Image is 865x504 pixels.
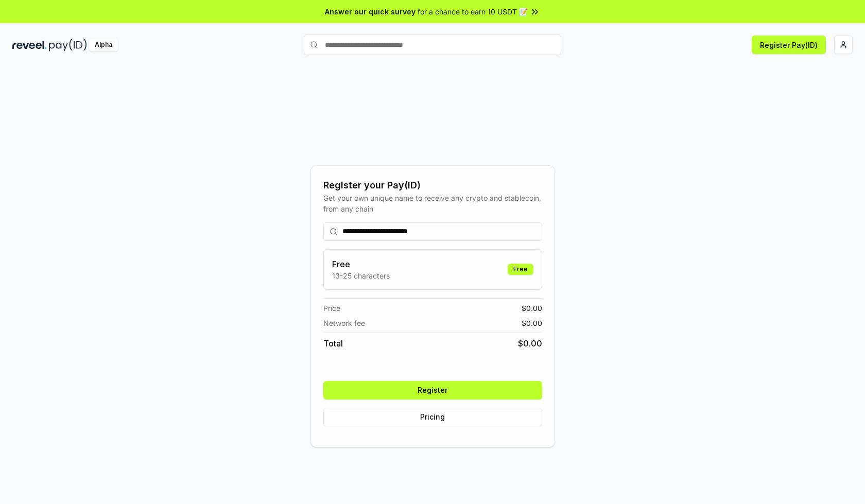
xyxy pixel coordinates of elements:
span: $ 0.00 [522,303,542,314]
img: reveel_dark [12,39,47,51]
h3: Free [332,258,390,270]
img: pay_id [49,39,87,51]
span: $ 0.00 [518,337,542,350]
p: 13-25 characters [332,270,390,281]
div: Get your own unique name to receive any crypto and stablecoin, from any chain [323,193,542,214]
button: Register [323,381,542,399]
div: Register your Pay(ID) [323,178,542,193]
div: Free [508,264,533,275]
span: Answer our quick survey [325,6,416,17]
button: Pricing [323,408,542,426]
span: Total [323,337,343,350]
button: Register Pay(ID) [752,36,826,54]
span: Network fee [323,318,365,328]
span: Price [323,303,340,314]
div: Alpha [89,39,118,51]
span: for a chance to earn 10 USDT 📝 [418,6,528,17]
span: $ 0.00 [522,318,542,328]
